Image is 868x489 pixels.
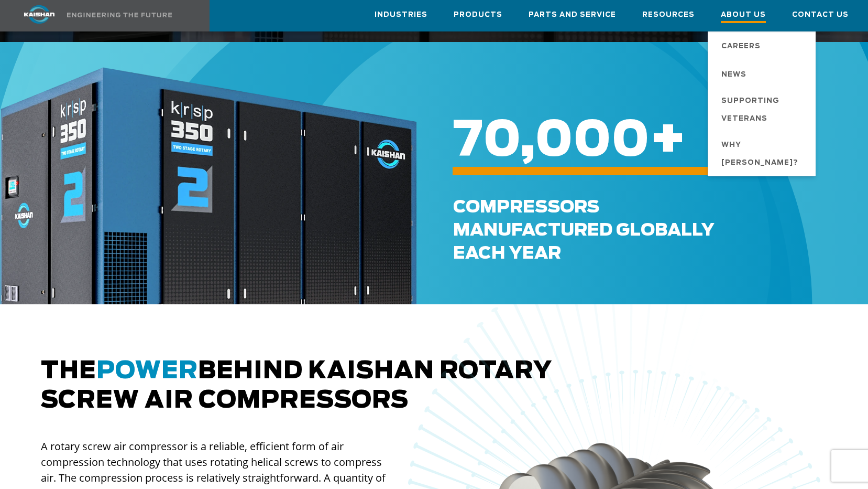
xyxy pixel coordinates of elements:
a: Why [PERSON_NAME]? [711,132,816,176]
a: Industries [375,1,427,29]
span: Parts and Service [529,9,616,21]
span: Resources [642,9,695,21]
a: Careers [711,31,816,60]
span: 70,000 [453,117,650,165]
span: Why [PERSON_NAME]? [721,136,805,172]
h2: The behind Kaishan rotary screw air compressors [41,357,827,416]
a: Contact Us [792,1,849,29]
span: Products [454,9,502,21]
a: Parts and Service [529,1,616,29]
img: Engineering the future [67,13,172,17]
a: Supporting Veterans [711,88,816,132]
span: News [721,66,746,84]
span: Industries [375,9,427,21]
span: Supporting Veterans [721,92,805,128]
a: About Us [721,1,766,31]
h6: + [453,134,833,148]
span: Careers [721,38,761,56]
a: News [711,60,816,88]
span: About Us [721,9,766,23]
a: Products [454,1,502,29]
span: Contact Us [792,9,849,21]
a: Resources [642,1,695,29]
